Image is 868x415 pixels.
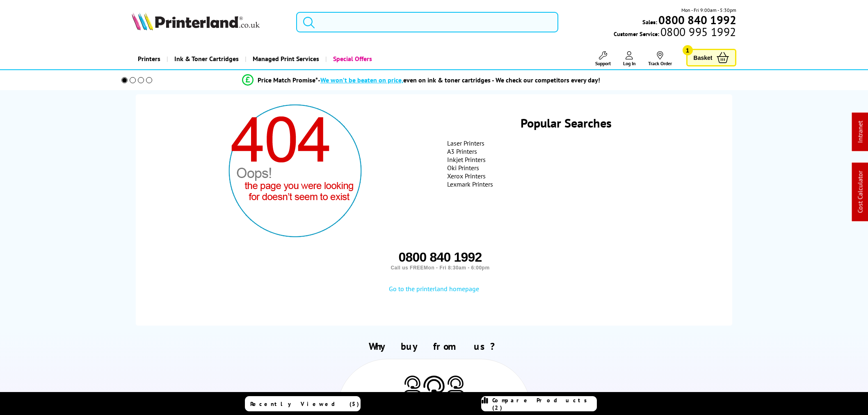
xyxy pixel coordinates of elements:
[132,12,286,32] a: Printerland Logo
[132,48,167,69] a: Printers
[856,171,864,213] a: Cost Calculator
[657,16,736,24] a: 0800 840 1992
[595,60,611,66] span: Support
[614,28,736,38] span: Customer Service:
[318,76,600,84] div: - even on ink & toner cartridges - We check our competitors every day!
[447,155,486,164] a: Inkjet Printers
[648,51,672,66] a: Track Order
[623,51,636,66] a: Log In
[659,28,736,36] span: 0800 995 1992
[422,376,446,404] img: Printer Experts
[683,45,693,55] span: 1
[167,48,245,69] a: Ink & Toner Cartridges
[446,376,465,397] img: Printer Experts
[481,396,597,411] a: Compare Products (2)
[320,76,403,84] span: We won’t be beaten on price,
[681,6,736,14] span: Mon - Fri 9:00am - 5:30pm
[245,396,361,411] a: Recently Viewed (5)
[642,18,657,26] span: Sales:
[447,172,486,180] a: Xerox Printers
[595,51,611,66] a: Support
[258,76,318,84] span: Price Match Promise*
[132,12,260,30] img: Printerland Logo
[492,397,596,411] span: Compare Products (2)
[434,115,699,131] h1: Popular Searches
[389,285,479,293] a: Go to the printerland homepage
[391,265,424,271] span: Call us FREE
[403,376,422,397] img: Printer Experts
[447,147,477,155] a: A3 Printers
[250,400,359,408] span: Recently Viewed (5)
[447,139,484,147] a: Laser Printers
[378,250,489,272] span: 0800 840 1992
[447,180,493,188] a: Lexmark Printers
[132,340,736,353] h2: Why buy from us?
[856,121,864,143] a: Intranet
[447,164,479,172] a: Oki Printers
[110,73,732,87] li: modal_Promise
[658,12,736,27] b: 0800 840 1992
[174,48,239,69] span: Ink & Toner Cartridges
[686,49,736,66] a: Basket 1
[245,48,325,69] a: Managed Print Services
[623,60,636,66] span: Log In
[694,52,713,63] span: Basket
[325,48,378,69] a: Special Offers
[391,265,489,271] span: Mon - Fri 8:30am - 6:00pm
